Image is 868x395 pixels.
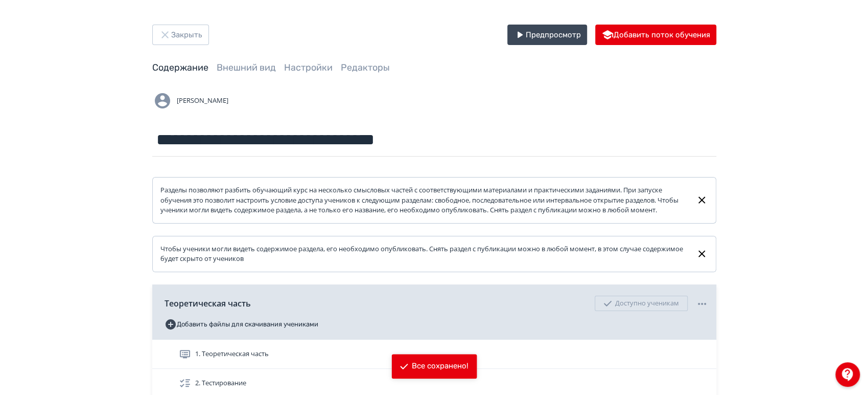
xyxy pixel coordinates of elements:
[165,297,251,310] span: Теоретическая часть
[160,185,688,215] div: Разделы позволяют разбить обучающий курс на несколько смысловых частей с соответствующими материа...
[152,25,209,45] button: Закрыть
[284,62,333,73] a: Настройки
[507,25,587,45] button: Предпросмотр
[595,296,688,311] div: Доступно ученикам
[177,96,228,106] span: [PERSON_NAME]
[152,340,716,369] div: 1. Теоретическая часть
[217,62,276,73] a: Внешний вид
[165,316,318,333] button: Добавить файлы для скачивания учениками
[152,62,208,73] a: Содержание
[195,378,246,388] span: 2. Тестирование
[341,62,390,73] a: Редакторы
[595,25,716,45] button: Добавить поток обучения
[195,349,269,359] span: 1. Теоретическая часть
[412,361,468,371] div: Все сохранено!
[160,244,688,264] div: Чтобы ученики могли видеть содержимое раздела, его необходимо опубликовать. Снять раздел с публик...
